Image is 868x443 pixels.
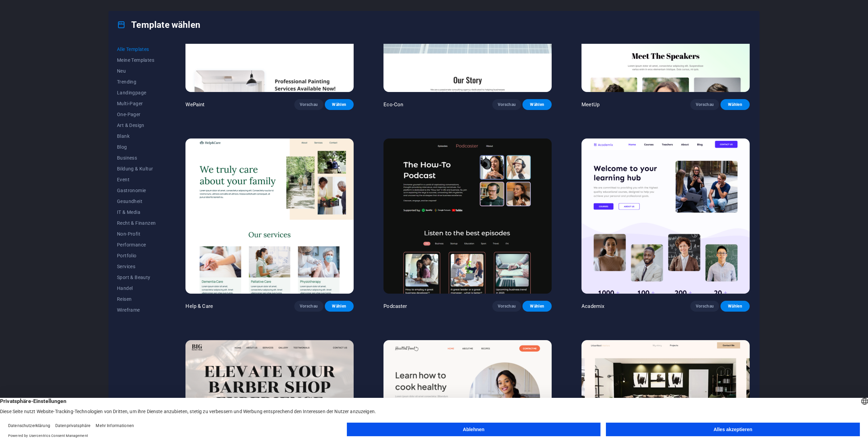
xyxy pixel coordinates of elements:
[690,99,719,110] button: Vorschau
[117,272,156,283] button: Sport & Beauty
[117,123,156,128] span: Art & Design
[117,133,156,139] span: Blank
[117,144,156,150] span: Blog
[117,296,156,302] span: Reisen
[330,303,349,309] span: Wählen
[696,102,714,107] span: Vorschau
[117,253,156,258] span: Portfolio
[492,301,521,312] button: Vorschau
[117,231,156,237] span: Non-Profit
[294,99,323,110] button: Vorschau
[581,303,604,310] p: Academix
[117,199,156,204] span: Gesundheit
[117,196,156,207] button: Gesundheit
[117,228,156,239] button: Non-Profit
[117,152,156,163] button: Business
[117,19,200,30] h4: Template wählen
[117,112,156,117] span: One-Pager
[117,120,156,131] button: Art & Design
[492,99,521,110] button: Vorschau
[117,142,156,152] button: Blog
[726,102,744,107] span: Wählen
[185,101,204,108] p: WePaint
[117,98,156,109] button: Multi-Pager
[528,102,546,107] span: Wählen
[383,101,403,108] p: Eco-Con
[117,177,156,182] span: Event
[330,102,349,107] span: Wählen
[117,275,156,280] span: Sport & Beauty
[300,102,318,107] span: Vorschau
[690,301,719,312] button: Vorschau
[383,139,552,294] img: Podcaster
[185,139,354,294] img: Help & Care
[325,301,354,312] button: Wählen
[117,68,156,74] span: Neu
[117,101,156,106] span: Multi-Pager
[117,76,156,87] button: Trending
[522,99,552,110] button: Wählen
[117,163,156,174] button: Bildung & Kultur
[117,55,156,66] button: Meine Templates
[117,285,156,291] span: Handel
[300,303,318,309] span: Vorschau
[721,301,750,312] button: Wählen
[325,99,354,110] button: Wählen
[117,220,156,226] span: Recht & Finanzen
[581,101,599,108] p: MeetUp
[117,304,156,315] button: Wireframe
[498,303,516,309] span: Vorschau
[117,185,156,196] button: Gastronomie
[117,47,156,52] span: Alle Templates
[117,155,156,161] span: Business
[726,303,744,309] span: Wählen
[528,303,546,309] span: Wählen
[117,188,156,193] span: Gastronomie
[117,109,156,120] button: One-Pager
[498,102,516,107] span: Vorschau
[117,44,156,55] button: Alle Templates
[117,57,156,63] span: Meine Templates
[117,264,156,269] span: Services
[117,261,156,272] button: Services
[383,303,407,310] p: Podcaster
[117,242,156,247] span: Performance
[294,301,323,312] button: Vorschau
[117,250,156,261] button: Portfolio
[117,131,156,142] button: Blank
[522,301,552,312] button: Wählen
[721,99,750,110] button: Wählen
[117,283,156,294] button: Handel
[117,90,156,95] span: Landingpage
[117,174,156,185] button: Event
[117,207,156,218] button: IT & Media
[117,79,156,85] span: Trending
[117,209,156,215] span: IT & Media
[581,139,750,294] img: Academix
[696,303,714,309] span: Vorschau
[117,294,156,304] button: Reisen
[185,303,213,310] p: Help & Care
[117,87,156,98] button: Landingpage
[117,307,156,313] span: Wireframe
[117,166,156,171] span: Bildung & Kultur
[117,66,156,76] button: Neu
[117,239,156,250] button: Performance
[117,218,156,228] button: Recht & Finanzen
